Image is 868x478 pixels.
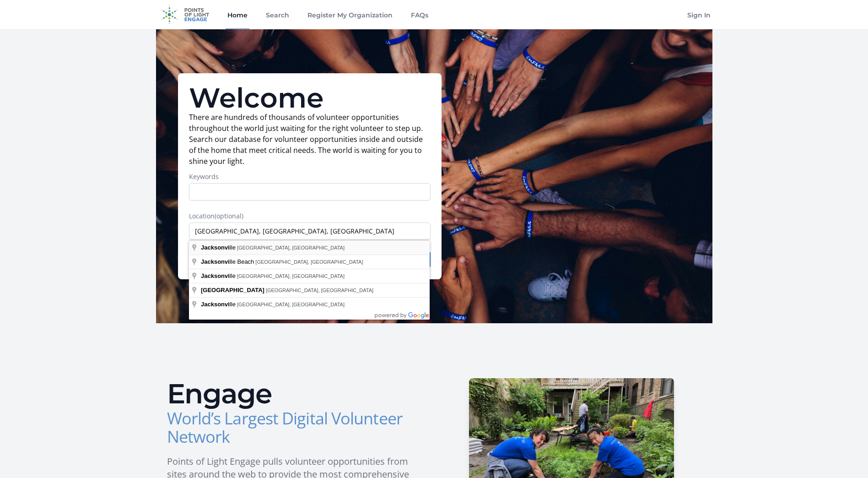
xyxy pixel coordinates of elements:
span: Jacksonvi [201,301,230,308]
h1: Welcome [189,84,431,112]
span: (optional) [215,212,243,220]
label: Keywords [189,172,431,181]
span: Jacksonvi [201,258,230,265]
h2: Engage [167,380,427,407]
span: lle [201,301,237,308]
span: Jacksonvi [201,244,230,251]
span: [GEOGRAPHIC_DATA], [GEOGRAPHIC_DATA] [255,259,363,265]
span: lle [201,244,237,251]
span: lle Beach [201,258,255,265]
span: [GEOGRAPHIC_DATA], [GEOGRAPHIC_DATA] [237,302,345,307]
input: Enter a location [189,223,431,240]
span: [GEOGRAPHIC_DATA] [201,287,264,293]
span: [GEOGRAPHIC_DATA], [GEOGRAPHIC_DATA] [237,273,345,279]
h3: World’s Largest Digital Volunteer Network [167,409,427,446]
label: Location [189,212,431,221]
span: Jacksonvi [201,272,230,279]
span: [GEOGRAPHIC_DATA], [GEOGRAPHIC_DATA] [237,245,345,250]
span: [GEOGRAPHIC_DATA], [GEOGRAPHIC_DATA] [266,288,373,293]
span: lle [201,272,237,279]
p: There are hundreds of thousands of volunteer opportunities throughout the world just waiting for ... [189,112,431,167]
